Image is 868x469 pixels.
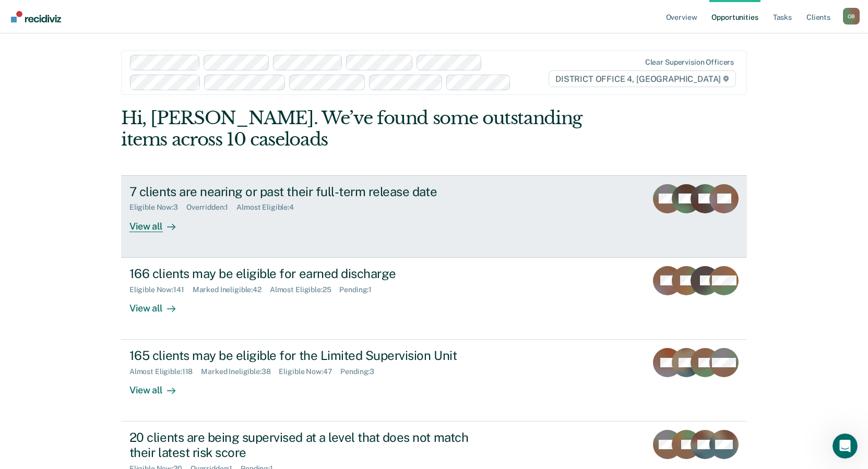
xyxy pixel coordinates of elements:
iframe: Intercom live chat [833,434,858,459]
a: 7 clients are nearing or past their full-term release dateEligible Now:3Overridden:1Almost Eligib... [121,175,747,258]
div: View all [129,212,188,232]
div: Almost Eligible : 25 [270,285,340,294]
div: 20 clients are being supervised at a level that does not match their latest risk score [129,430,496,460]
div: Eligible Now : 141 [129,285,193,294]
div: 166 clients may be eligible for earned discharge [129,266,496,281]
div: Hi, [PERSON_NAME]. We’ve found some outstanding items across 10 caseloads [121,107,622,150]
div: 7 clients are nearing or past their full-term release date [129,184,496,199]
div: Clear supervision officers [645,58,734,67]
div: O B [843,8,860,25]
div: Marked Ineligible : 42 [193,285,270,294]
a: 166 clients may be eligible for earned dischargeEligible Now:141Marked Ineligible:42Almost Eligib... [121,258,747,340]
button: Profile dropdown button [843,8,860,25]
div: Eligible Now : 3 [129,203,186,212]
div: 165 clients may be eligible for the Limited Supervision Unit [129,348,496,363]
div: View all [129,376,188,396]
img: Recidiviz [11,11,61,22]
div: Overridden : 1 [186,203,236,212]
a: 165 clients may be eligible for the Limited Supervision UnitAlmost Eligible:118Marked Ineligible:... [121,340,747,422]
div: View all [129,294,188,314]
div: Pending : 3 [340,367,383,376]
span: DISTRICT OFFICE 4, [GEOGRAPHIC_DATA] [549,70,736,87]
div: Pending : 1 [339,285,380,294]
div: Marked Ineligible : 38 [201,367,279,376]
div: Eligible Now : 47 [279,367,340,376]
div: Almost Eligible : 118 [129,367,201,376]
div: Almost Eligible : 4 [236,203,302,212]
